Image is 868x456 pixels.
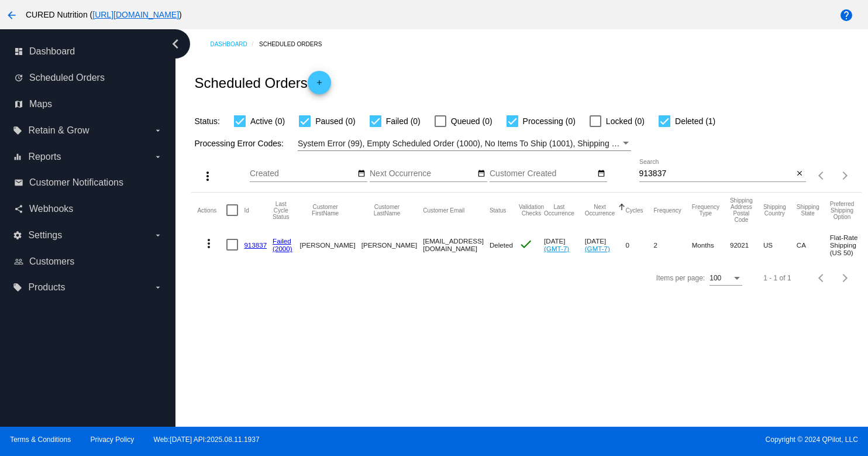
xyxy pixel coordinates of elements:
[797,204,819,217] button: Change sorting for ShippingState
[675,114,715,128] span: Deleted (1)
[14,257,23,266] i: people_outline
[709,274,721,282] span: 100
[28,282,65,293] span: Products
[477,169,485,179] mat-icon: date_range
[625,207,643,214] button: Change sorting for Cycles
[250,114,285,128] span: Active (0)
[298,136,631,151] mat-select: Filter by Processing Error Codes
[92,10,179,19] a: [URL][DOMAIN_NAME]
[763,274,791,282] div: 1 - 1 of 1
[730,197,753,223] button: Change sorting for ShippingPostcode
[830,201,855,220] button: Change sorting for PreferredShippingOption
[797,228,830,262] mat-cell: CA
[91,436,135,444] a: Privacy Policy
[357,169,366,179] mat-icon: date_range
[154,436,260,444] a: Web:[DATE] API:2025.08.11.1937
[490,241,513,249] span: Deleted
[14,47,23,56] i: dashboard
[810,164,833,187] button: Previous page
[795,169,804,179] mat-icon: close
[29,99,52,109] span: Maps
[153,283,163,292] i: arrow_drop_down
[153,126,163,135] i: arrow_drop_down
[153,152,163,162] i: arrow_drop_down
[794,168,806,180] button: Clear
[28,230,62,241] span: Settings
[197,193,226,228] mat-header-cell: Actions
[656,274,705,282] div: Items per page:
[386,114,421,128] span: Failed (0)
[585,204,615,217] button: Change sorting for NextOccurrenceUtc
[13,283,22,292] i: local_offer
[153,231,163,240] i: arrow_drop_down
[444,436,858,444] span: Copyright © 2024 QPilot, LLC
[423,207,464,214] button: Change sorting for CustomerEmail
[201,169,215,183] mat-icon: more_vert
[14,42,163,61] a: dashboard Dashboard
[14,95,163,114] a: map Maps
[810,266,833,290] button: Previous page
[833,266,857,290] button: Next page
[29,46,75,57] span: Dashboard
[544,245,569,252] a: (GMT-7)
[833,164,857,187] button: Next page
[519,193,544,228] mat-header-cell: Validation Checks
[28,152,61,162] span: Reports
[839,8,853,22] mat-icon: help
[312,78,326,92] mat-icon: add
[29,177,123,188] span: Customer Notifications
[423,228,490,262] mat-cell: [EMAIL_ADDRESS][DOMAIN_NAME]
[13,152,22,162] i: equalizer
[653,228,691,262] mat-cell: 2
[29,73,105,83] span: Scheduled Orders
[361,228,423,262] mat-cell: [PERSON_NAME]
[606,114,645,128] span: Locked (0)
[585,245,610,252] a: (GMT-7)
[28,125,89,136] span: Retain & Grow
[10,436,71,444] a: Terms & Conditions
[166,35,185,53] i: chevron_left
[299,204,350,217] button: Change sorting for CustomerFirstName
[194,116,220,126] span: Status:
[29,204,73,214] span: Webhooks
[709,275,742,283] mat-select: Items per page:
[490,207,506,214] button: Change sorting for Status
[585,228,626,262] mat-cell: [DATE]
[202,236,216,251] mat-icon: more_vert
[544,204,574,217] button: Change sorting for LastOccurrenceUtc
[273,201,289,220] button: Change sorting for LastProcessingCycleId
[14,173,163,192] a: email Customer Notifications
[250,169,355,179] input: Created
[692,228,730,262] mat-cell: Months
[519,237,533,251] mat-icon: check
[273,245,292,252] a: (2000)
[194,139,284,148] span: Processing Error Codes:
[730,228,763,262] mat-cell: 92021
[830,228,865,262] mat-cell: Flat-Rate Shipping (US 50)
[763,228,797,262] mat-cell: US
[14,204,23,214] i: share
[14,100,23,109] i: map
[299,228,361,262] mat-cell: [PERSON_NAME]
[244,241,267,249] a: 913837
[244,207,249,214] button: Change sorting for Id
[14,252,163,271] a: people_outline Customers
[639,169,794,179] input: Search
[490,169,595,179] input: Customer Created
[361,204,412,217] button: Change sorting for CustomerLastName
[544,228,585,262] mat-cell: [DATE]
[451,114,492,128] span: Queued (0)
[273,237,291,245] a: Failed
[13,126,22,135] i: local_offer
[315,114,355,128] span: Paused (0)
[692,204,719,217] button: Change sorting for FrequencyType
[29,256,74,267] span: Customers
[14,73,23,83] i: update
[26,10,182,19] span: CURED Nutrition ( )
[14,68,163,87] a: update Scheduled Orders
[14,178,23,187] i: email
[5,8,19,22] mat-icon: arrow_back
[523,114,576,128] span: Processing (0)
[14,200,163,218] a: share Webhooks
[210,35,259,53] a: Dashboard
